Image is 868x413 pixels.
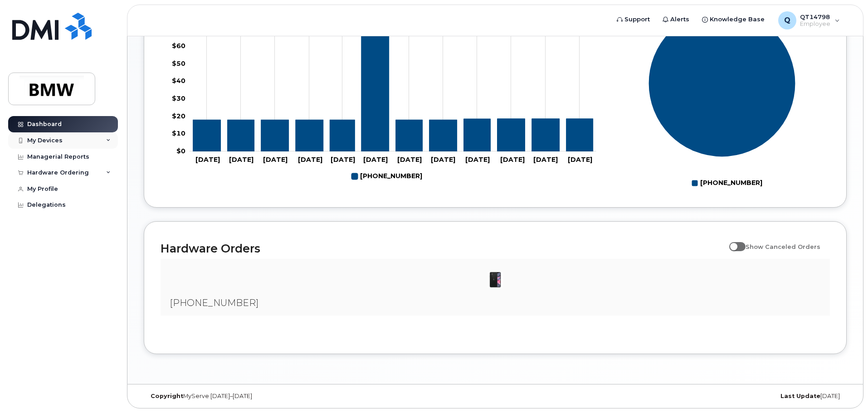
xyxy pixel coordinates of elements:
tspan: [DATE] [397,155,422,164]
span: Alerts [670,15,689,24]
span: Show Canceled Orders [746,243,820,250]
tspan: $60 [172,42,185,50]
h2: Hardware Orders [161,242,725,255]
tspan: [DATE] [465,155,490,164]
tspan: [DATE] [431,155,455,164]
tspan: [DATE] [533,155,558,164]
img: iPhone_11.jpg [486,271,504,289]
span: [PHONE_NUMBER] [170,297,258,308]
g: Chart [649,10,796,190]
tspan: [DATE] [229,155,254,164]
tspan: [DATE] [363,155,388,164]
tspan: [DATE] [263,155,288,164]
tspan: $30 [172,94,185,102]
g: Legend [692,175,762,191]
tspan: $0 [176,147,185,155]
g: Legend [351,169,422,184]
tspan: [DATE] [500,155,525,164]
tspan: $20 [172,112,185,120]
tspan: [DATE] [568,155,592,164]
strong: Copyright [151,393,183,399]
tspan: [DATE] [331,155,355,164]
span: Support [624,15,650,24]
tspan: $50 [172,59,185,67]
tspan: [DATE] [195,155,220,164]
tspan: [DATE] [298,155,322,164]
g: 864-991-7397 [351,169,422,184]
span: Employee [800,20,830,28]
div: [DATE] [612,393,847,400]
div: MyServe [DATE]–[DATE] [144,393,378,400]
iframe: Messenger Launcher [829,374,861,406]
span: QT14798 [800,13,830,20]
input: Show Canceled Orders [729,238,736,245]
g: Series [649,10,796,157]
a: Alerts [656,10,696,29]
tspan: $10 [172,129,185,137]
strong: Last Update [780,393,820,399]
span: Knowledge Base [710,15,765,24]
div: QT14798 [772,11,846,29]
tspan: $40 [172,77,185,85]
a: Knowledge Base [696,10,771,29]
a: Support [610,10,656,29]
span: Q [784,15,790,26]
